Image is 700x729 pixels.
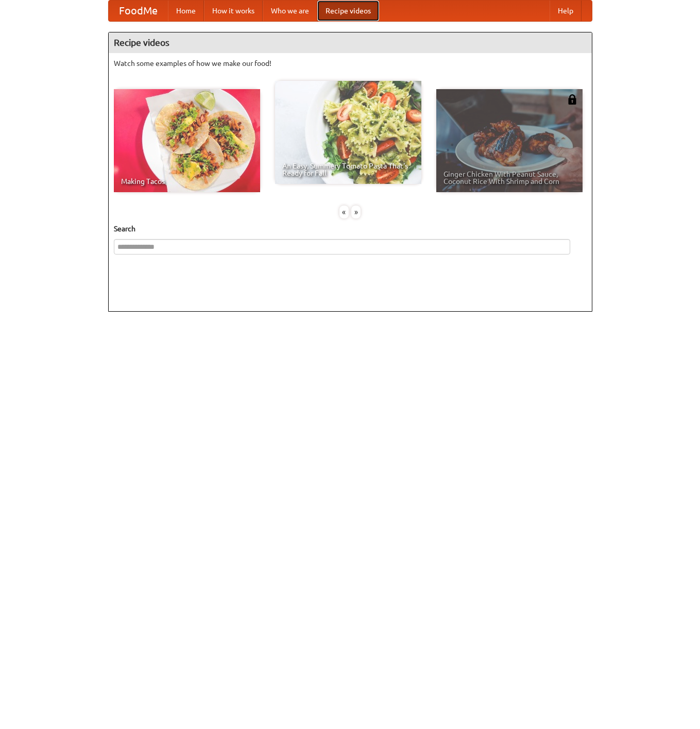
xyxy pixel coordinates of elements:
h5: Search [114,224,587,234]
div: » [351,206,361,218]
span: Making Tacos [121,178,253,185]
img: 483408.png [567,94,577,105]
a: Who we are [263,1,317,21]
a: How it works [204,1,263,21]
a: An Easy, Summery Tomato Pasta That's Ready for Fall [275,81,421,184]
a: Home [168,1,204,21]
h4: Recipe videos [109,32,592,53]
p: Watch some examples of how we make our food! [114,58,587,69]
a: Making Tacos [114,89,260,192]
a: Recipe videos [317,1,379,21]
a: Help [550,1,582,21]
span: An Easy, Summery Tomato Pasta That's Ready for Fall [282,162,414,177]
a: FoodMe [109,1,168,21]
div: « [339,206,349,218]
